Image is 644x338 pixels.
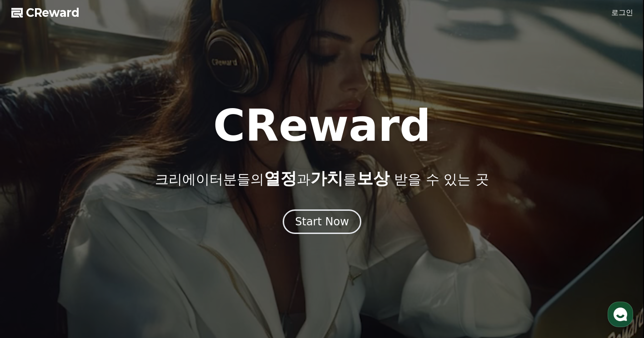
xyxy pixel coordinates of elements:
span: 열정 [264,169,297,188]
h1: CReward [213,104,431,148]
span: 보상 [357,169,389,188]
div: Start Now [295,214,349,229]
a: CReward [11,5,80,20]
span: 가치 [310,169,343,188]
button: Start Now [283,209,361,234]
span: CReward [26,5,80,20]
p: 크리에이터분들의 과 를 받을 수 있는 곳 [155,169,489,188]
a: Start Now [283,219,361,227]
a: 로그인 [611,7,633,18]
